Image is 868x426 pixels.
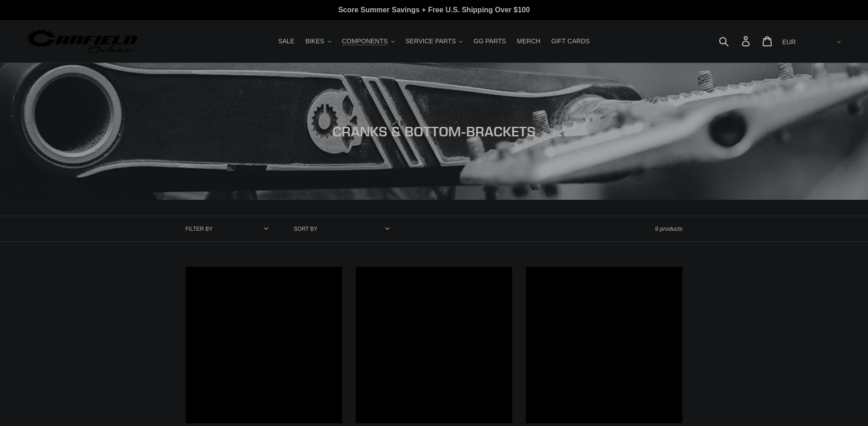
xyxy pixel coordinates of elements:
a: MERCH [512,35,545,47]
label: Sort by [294,225,317,233]
span: COMPONENTS [342,37,388,45]
button: SERVICE PARTS [401,35,467,47]
a: SALE [274,35,299,47]
button: BIKES [301,35,336,47]
span: MERCH [517,37,540,45]
span: SERVICE PARTS [405,37,456,45]
span: 9 products [655,225,683,232]
span: SALE [278,37,295,45]
span: GG PARTS [473,37,506,45]
label: Filter by [186,225,213,233]
button: COMPONENTS [338,35,399,47]
a: GG PARTS [469,35,510,47]
input: Search [724,31,747,51]
span: BIKES [306,37,324,45]
a: GIFT CARDS [547,35,595,47]
img: Canfield Bikes [25,27,139,56]
span: CRANKS & BOTTOM-BRACKETS [333,123,535,140]
span: GIFT CARDS [551,37,590,45]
